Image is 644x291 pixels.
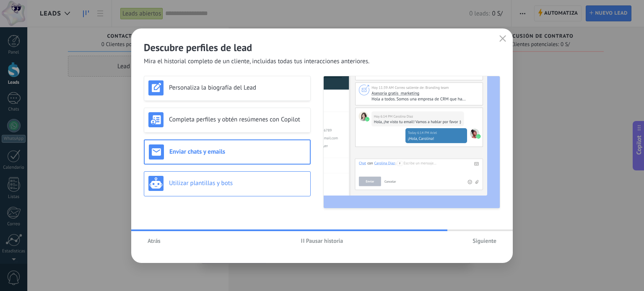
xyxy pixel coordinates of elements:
h3: Completa perfiles y obtén resúmenes con Copilot [169,116,306,124]
button: Atrás [144,234,164,247]
span: Mira el historial completo de un cliente, incluidas todas tus interacciones anteriores. [144,57,369,66]
button: Pausar historia [297,234,347,247]
h3: Personaliza la biografía del Lead [169,84,306,92]
span: Atrás [148,238,161,244]
h3: Enviar chats y emails [169,148,306,156]
span: Pausar historia [306,238,343,244]
h2: Descubre perfiles de lead [144,41,500,54]
span: Siguiente [473,238,496,244]
h3: Utilizar plantillas y bots [169,179,306,187]
button: Siguiente [469,234,500,247]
